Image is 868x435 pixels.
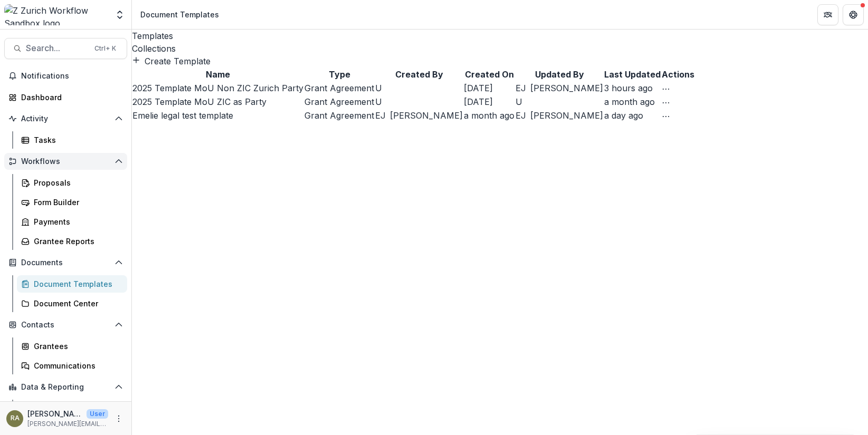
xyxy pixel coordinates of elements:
th: Created By [375,67,463,81]
span: Contacts [21,321,110,330]
p: [PERSON_NAME][EMAIL_ADDRESS][PERSON_NAME][DOMAIN_NAME] [27,419,108,429]
span: Workflows [21,157,110,166]
a: Templates [132,30,868,42]
button: Open Workflows [4,153,127,170]
div: Emelie Jutblad [516,84,526,92]
button: Open Contacts [4,316,127,333]
a: Grantee Reports [17,233,127,250]
button: Partners [817,4,838,25]
th: Actions [661,67,695,81]
a: 2025 Template MoU ZIC as Party [132,96,266,107]
a: Emelie legal test template [132,110,233,121]
div: Document Templates [140,9,219,20]
button: Open Data & Reporting [4,379,127,395]
div: Communications [34,360,119,371]
div: Proposals [34,177,119,188]
button: Open entity switcher [112,4,127,25]
div: Payments [34,216,119,227]
div: Grantees [34,341,119,352]
button: Open Activity [4,110,127,127]
span: Activity [21,114,110,123]
div: Unknown [516,98,522,106]
a: 2025 Template MoU Non ZIC Zurich Party [132,83,303,93]
span: Documents [21,258,110,267]
button: More Action [662,82,670,94]
button: Create Template [132,55,211,67]
span: Grant Agreement [304,83,374,93]
a: Payments [17,213,127,230]
div: Document Templates [34,278,119,289]
button: Search... [4,38,127,59]
span: Search... [26,43,88,53]
span: [PERSON_NAME] [530,82,603,94]
span: [DATE] [464,83,493,93]
div: Grantee Reports [34,236,119,247]
a: Collections [132,42,868,55]
div: Form Builder [34,197,119,208]
span: [PERSON_NAME] [530,109,603,122]
span: a month ago [464,110,514,121]
span: a day ago [604,110,643,121]
div: Ctrl + K [92,43,118,54]
span: Data & Reporting [21,383,110,392]
th: Type [304,67,375,81]
th: Created On [463,67,515,81]
img: Z Zurich Workflow Sandbox logo [4,4,108,25]
a: Dashboard [17,400,127,417]
th: Last Updated [604,67,661,81]
div: Tasks [34,134,119,146]
p: [PERSON_NAME] [27,408,82,419]
div: Emelie Jutblad [516,111,526,120]
button: Open Documents [4,254,127,271]
span: Grant Agreement [304,110,374,121]
span: [DATE] [464,96,493,107]
span: 3 hours ago [604,83,653,93]
div: Unknown [375,98,382,106]
button: More Action [662,95,670,108]
div: Document Center [34,298,119,309]
div: Ruth Adamson [11,415,20,422]
nav: breadcrumb [136,7,223,22]
button: More [112,412,125,425]
span: a month ago [604,96,655,107]
a: Document Templates [17,275,127,293]
p: User [87,409,108,419]
a: Document Center [17,295,127,312]
a: Dashboard [4,89,127,106]
th: Updated By [515,67,604,81]
span: [PERSON_NAME] [390,109,463,122]
div: Dashboard [21,92,119,103]
a: Form Builder [17,194,127,211]
button: Get Help [843,4,864,25]
a: Proposals [17,174,127,191]
a: Communications [17,357,127,374]
div: Unknown [375,84,382,92]
a: Tasks [17,131,127,149]
span: Notifications [21,72,123,81]
a: Grantees [17,337,127,355]
button: More Action [662,109,670,122]
span: Grant Agreement [304,96,374,107]
div: Emelie Jutblad [375,111,386,120]
button: Notifications [4,67,127,84]
th: Name [132,67,304,81]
